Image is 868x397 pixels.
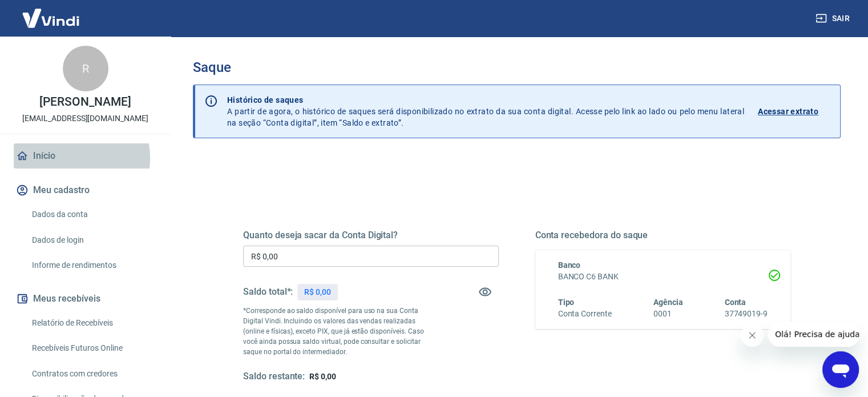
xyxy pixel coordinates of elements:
span: Agência [653,298,683,307]
iframe: Mensagem da empresa [768,322,859,347]
a: Informe de rendimentos [27,254,157,277]
h5: Saldo restante: [243,371,305,383]
p: *Corresponde ao saldo disponível para uso na sua Conta Digital Vindi. Incluindo os valores das ve... [243,306,435,357]
p: [PERSON_NAME] [39,96,131,108]
a: Início [14,143,157,169]
p: Histórico de saques [227,94,744,106]
div: R [63,46,108,91]
img: Vindi [14,1,88,35]
button: Meu cadastro [14,178,157,203]
a: Dados de login [27,228,157,252]
span: Tipo [558,298,575,307]
p: R$ 0,00 [304,286,331,298]
a: Relatório de Recebíveis [27,311,157,335]
a: Contratos com credores [27,362,157,386]
h6: 37749019-9 [724,308,768,320]
span: Olá! Precisa de ajuda? [7,8,96,17]
h3: Saque [193,59,841,75]
a: Recebíveis Futuros Online [27,336,157,360]
p: [EMAIL_ADDRESS][DOMAIN_NAME] [22,113,148,125]
h5: Conta recebedora do saque [535,230,791,241]
iframe: Botão para abrir a janela de mensagens [822,351,859,388]
p: Acessar extrato [758,106,818,117]
span: R$ 0,00 [309,372,336,381]
button: Meus recebíveis [14,286,157,311]
p: A partir de agora, o histórico de saques será disponibilizado no extrato da sua conta digital. Ac... [227,94,744,129]
h6: BANCO C6 BANK [558,271,768,283]
span: Conta [724,298,746,307]
h6: Conta Corrente [558,308,612,320]
iframe: Fechar mensagem [741,324,764,347]
a: Dados da conta [27,203,157,226]
span: Banco [558,260,581,270]
button: Sair [813,8,854,29]
h5: Quanto deseja sacar da Conta Digital? [243,230,499,241]
h5: Saldo total*: [243,286,293,298]
a: Acessar extrato [758,94,831,129]
h6: 0001 [653,308,683,320]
